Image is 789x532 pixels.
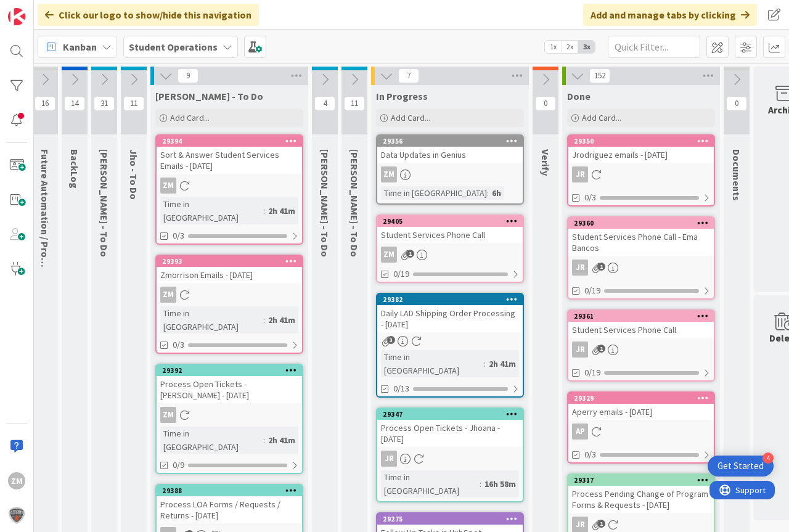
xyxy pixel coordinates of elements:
[157,267,302,283] div: Zmorrison Emails - [DATE]
[381,451,397,467] div: JR
[157,376,302,403] div: Process Open Tickets - [PERSON_NAME] - [DATE]
[398,68,419,83] span: 7
[160,306,263,334] div: Time in [GEOGRAPHIC_DATA]
[487,186,489,200] span: :
[157,178,302,194] div: ZM
[160,407,176,423] div: ZM
[574,312,714,321] div: 29361
[128,149,140,200] span: Jho - To Do
[157,147,302,174] div: Sort & Answer Student Services Emails - [DATE]
[568,393,714,420] div: 29329Aperry emails - [DATE]
[572,260,588,276] div: JR
[377,216,523,243] div: 29405Student Services Phone Call
[568,424,714,440] div: AP
[178,68,198,83] span: 9
[574,219,714,227] div: 29360
[726,96,747,111] span: 0
[157,485,302,523] div: 29388Process LOA Forms / Requests / Returns - [DATE]
[377,227,523,243] div: Student Services Phone Call
[263,313,265,327] span: :
[383,410,523,419] div: 29347
[387,336,395,344] span: 3
[381,247,397,263] div: ZM
[160,197,263,224] div: Time in [GEOGRAPHIC_DATA]
[484,357,486,370] span: :
[265,204,298,218] div: 2h 41m
[377,166,523,182] div: ZM
[160,427,263,454] div: Time in [GEOGRAPHIC_DATA]
[170,112,210,123] span: Add Card...
[568,218,714,256] div: 29360Student Services Phone Call - Ema Bancos
[383,137,523,145] div: 29356
[568,311,714,338] div: 29361Student Services Phone Call
[377,420,523,447] div: Process Open Tickets - Jhoana - [DATE]
[38,4,259,26] div: Click our logo to show/hide this navigation
[64,96,85,111] span: 14
[157,136,302,147] div: 29394
[160,287,176,303] div: ZM
[376,90,428,102] span: In Progress
[584,284,600,297] span: 0/19
[568,475,714,513] div: 29317Process Pending Change of Program Forms & Requests - [DATE]
[157,256,302,283] div: 29393Zmorrison Emails - [DATE]
[173,229,184,242] span: 0/3
[319,149,331,257] span: Eric - To Do
[568,486,714,513] div: Process Pending Change of Program Forms & Requests - [DATE]
[583,4,757,26] div: Add and manage tabs by clicking
[39,149,51,317] span: Future Automation / Process Building
[377,136,523,163] div: 29356Data Updates in Genius
[391,112,430,123] span: Add Card...
[173,338,184,351] span: 0/3
[568,404,714,420] div: Aperry emails - [DATE]
[377,294,523,305] div: 29382
[762,452,774,464] div: 4
[597,345,605,353] span: 1
[162,486,302,495] div: 29388
[381,166,397,182] div: ZM
[584,448,596,461] span: 0/3
[162,257,302,266] div: 29393
[129,41,218,53] b: Student Operations
[162,366,302,375] div: 29392
[377,247,523,263] div: ZM
[597,520,605,528] span: 1
[157,365,302,376] div: 29392
[589,68,610,83] span: 152
[35,96,55,111] span: 16
[572,166,588,182] div: JR
[568,322,714,338] div: Student Services Phone Call
[314,96,335,111] span: 4
[8,472,25,489] div: ZM
[578,41,595,53] span: 3x
[539,149,552,176] span: Verify
[263,204,265,218] span: :
[160,178,176,194] div: ZM
[574,394,714,403] div: 29329
[582,112,621,123] span: Add Card...
[545,41,562,53] span: 1x
[348,149,361,257] span: Amanda - To Do
[568,166,714,182] div: JR
[393,268,409,280] span: 0/19
[344,96,365,111] span: 11
[377,409,523,420] div: 29347
[94,96,115,111] span: 31
[157,365,302,403] div: 29392Process Open Tickets - [PERSON_NAME] - [DATE]
[383,295,523,304] div: 29382
[574,137,714,145] div: 29350
[381,350,484,377] div: Time in [GEOGRAPHIC_DATA]
[393,382,409,395] span: 0/13
[377,294,523,332] div: 29382Daily LAD Shipping Order Processing - [DATE]
[162,137,302,145] div: 29394
[406,250,414,258] span: 1
[68,149,81,189] span: BackLog
[157,287,302,303] div: ZM
[157,136,302,174] div: 29394Sort & Answer Student Services Emails - [DATE]
[377,147,523,163] div: Data Updates in Genius
[708,456,774,477] div: Open Get Started checklist, remaining modules: 4
[265,433,298,447] div: 2h 41m
[377,409,523,447] div: 29347Process Open Tickets - Jhoana - [DATE]
[597,263,605,271] span: 1
[481,477,519,491] div: 16h 58m
[377,305,523,332] div: Daily LAD Shipping Order Processing - [DATE]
